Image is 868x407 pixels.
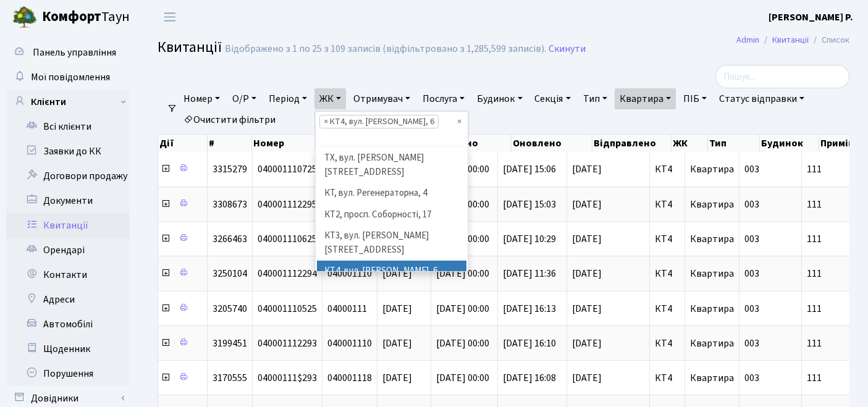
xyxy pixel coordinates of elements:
[327,267,372,280] span: 040001110
[6,139,130,164] a: Заявки до КК
[6,40,130,65] a: Панель управління
[708,135,760,152] th: Тип
[503,267,556,280] span: [DATE] 11:36
[672,135,709,152] th: ЖК
[6,188,130,213] a: Документи
[258,162,317,176] span: 040001110725
[760,135,819,152] th: Будинок
[158,135,208,152] th: Дії
[6,114,130,139] a: Всі клієнти
[258,198,317,211] span: 040001112295
[213,337,247,350] span: 3199451
[31,70,110,84] span: Мої повідомлення
[6,238,130,262] a: Орендарі
[348,88,415,109] a: Отримувач
[436,371,489,385] span: [DATE] 00:00
[715,65,849,88] input: Пошук...
[655,234,680,244] span: КТ4
[549,43,586,55] a: Скинути
[6,164,130,188] a: Договори продажу
[327,302,367,316] span: 04000111
[503,371,556,385] span: [DATE] 16:08
[655,199,680,209] span: КТ4
[572,164,644,174] span: [DATE]
[744,162,759,176] span: 003
[690,302,734,316] span: Квартира
[457,115,461,128] span: Видалити всі елементи
[592,135,671,152] th: Відправлено
[736,33,759,46] a: Admin
[809,33,849,47] li: Список
[678,88,712,109] a: ПІБ
[718,27,868,53] nav: breadcrumb
[690,267,734,280] span: Квартира
[258,232,317,246] span: 040001110625
[317,225,467,261] li: КТ3, вул. [PERSON_NAME][STREET_ADDRESS]
[252,135,321,152] th: Номер
[6,312,130,337] a: Автомобілі
[6,361,130,386] a: Порушення
[744,302,759,316] span: 003
[258,371,317,385] span: 04000111$293
[744,232,759,246] span: 003
[258,337,317,350] span: 040001112293
[319,115,439,128] li: КТ4, вул. Юрія Липи, 6
[258,267,317,280] span: 040001112294
[317,204,467,226] li: КТ2, просп. Соборності, 17
[208,135,252,152] th: #
[382,337,412,350] span: [DATE]
[503,302,556,316] span: [DATE] 16:13
[690,198,734,211] span: Квартира
[615,88,676,109] a: Квартира
[6,90,130,114] a: Клієнти
[154,7,185,27] button: Переключити навігацію
[179,88,225,109] a: Номер
[418,88,470,109] a: Послуга
[572,338,644,348] span: [DATE]
[744,198,759,211] span: 003
[33,46,116,59] span: Панель управління
[225,43,546,55] div: Відображено з 1 по 25 з 109 записів (відфільтровано з 1,285,599 записів).
[472,88,527,109] a: Будинок
[213,371,247,385] span: 3170555
[158,36,222,58] span: Квитанції
[512,135,592,152] th: Оновлено
[503,232,556,246] span: [DATE] 10:29
[179,109,280,130] a: Очистити фільтри
[436,302,489,316] span: [DATE] 00:00
[382,267,412,280] span: [DATE]
[264,88,312,109] a: Період
[690,337,734,350] span: Квартира
[327,337,372,350] span: 040001110
[6,287,130,312] a: Адреси
[655,338,680,348] span: КТ4
[503,337,556,350] span: [DATE] 16:10
[431,135,512,152] th: Створено
[769,10,853,25] a: [PERSON_NAME] Р.
[436,267,489,280] span: [DATE] 00:00
[6,262,130,287] a: Контакти
[655,164,680,174] span: КТ4
[42,7,130,28] span: Таун
[578,88,612,109] a: Тип
[690,371,734,385] span: Квартира
[213,162,247,176] span: 3315279
[213,232,247,246] span: 3266463
[572,234,644,244] span: [DATE]
[655,269,680,279] span: КТ4
[690,232,734,246] span: Квартира
[772,33,809,46] a: Квитанції
[503,198,556,211] span: [DATE] 15:03
[503,162,556,176] span: [DATE] 15:06
[744,371,759,385] span: 003
[213,267,247,280] span: 3250104
[690,162,734,176] span: Квартира
[227,88,261,109] a: О/Р
[6,213,130,238] a: Квитанції
[327,371,372,385] span: 040001118
[258,302,317,316] span: 040001110525
[314,88,346,109] a: ЖК
[213,198,247,211] span: 3308673
[382,371,412,385] span: [DATE]
[572,269,644,279] span: [DATE]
